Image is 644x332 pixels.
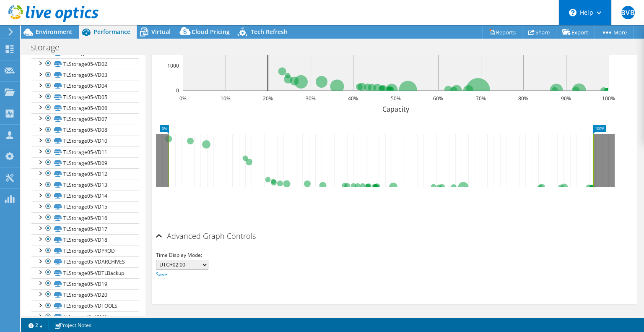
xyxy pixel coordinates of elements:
[31,125,139,136] a: TLStorage05-VD08
[179,95,187,102] text: 0%
[31,191,139,201] a: TLStorage05-VD14
[31,289,139,300] a: TLStorage05-VD20
[382,105,410,114] text: Capacity
[31,81,139,91] a: TLStorage05-VD04
[31,58,139,69] a: TLStorage05-VD02
[569,9,576,16] svg: \n
[48,320,97,330] a: Project Notes
[31,136,139,146] a: TLStorage05-VD10
[31,102,139,113] a: TLStorage05-VD06
[561,95,571,102] text: 90%
[31,301,139,311] a: TLStorage05-VDTOOLS
[602,95,615,102] text: 100%
[23,320,49,330] a: 2
[263,95,273,102] text: 20%
[31,201,139,212] a: TLStorage05-VD15
[31,267,139,278] a: TLStorage05-VDTLBackup
[31,256,139,267] a: TLStorage05-VDARCHIVES
[221,95,231,102] text: 10%
[167,62,179,69] text: 1000
[31,246,139,256] a: TLStorage05-VDPROD
[31,70,139,81] a: TLStorage05-VD03
[31,168,139,179] a: TLStorage05-VD12
[556,26,595,39] a: Export
[31,234,139,245] a: TLStorage05-VD18
[151,28,171,36] span: Virtual
[31,91,139,102] a: TLStorage05-VD05
[27,43,73,52] h1: storage
[31,212,139,223] a: TLStorage05-VD16
[156,227,256,244] h2: Advanced Graph Controls
[306,95,316,102] text: 30%
[93,28,130,36] span: Performance
[595,26,634,39] a: More
[31,157,139,168] a: TLStorage05-VD09
[31,223,139,234] a: TLStorage05-VD17
[176,87,179,94] text: 0
[476,95,486,102] text: 70%
[251,28,288,36] span: Tech Refresh
[192,28,230,36] span: Cloud Pricing
[482,26,522,39] a: Reports
[391,95,401,102] text: 50%
[156,251,202,259] span: Time Display Mode:
[518,95,528,102] text: 80%
[31,278,139,289] a: TLStorage05-VD19
[31,113,139,124] a: TLStorage05-VD07
[36,28,73,36] span: Environment
[621,6,635,19] span: BVB
[433,95,443,102] text: 60%
[348,95,358,102] text: 40%
[522,26,556,39] a: Share
[31,146,139,157] a: TLStorage05-VD11
[31,311,139,322] a: TLStorage05-VD21
[156,271,167,278] a: Save
[31,180,139,191] a: TLStorage05-VD13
